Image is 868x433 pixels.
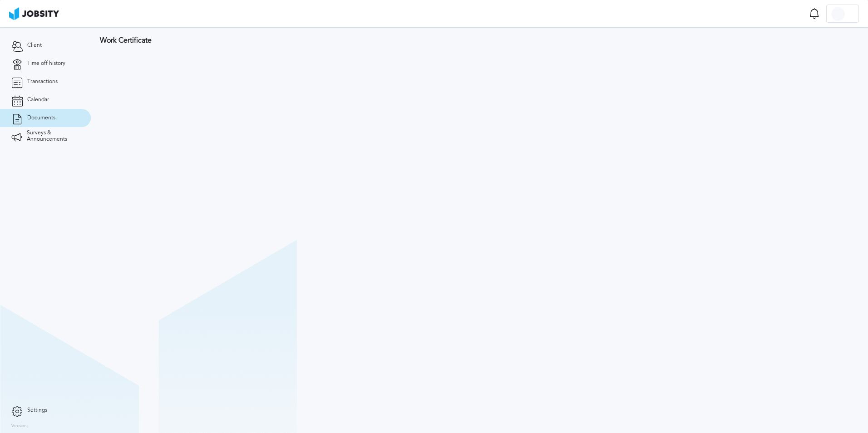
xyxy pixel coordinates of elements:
[27,130,79,143] span: Surveys & Announcements
[9,7,59,20] img: ab4bad089aa723f57921c736e9817d99.png
[100,36,859,44] h3: Work Certificate
[27,60,65,67] span: Time off history
[27,115,55,121] span: Documents
[27,97,49,103] span: Calendar
[27,42,42,49] span: Client
[11,423,28,429] label: Version:
[27,79,58,85] span: Transactions
[27,407,47,413] span: Settings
